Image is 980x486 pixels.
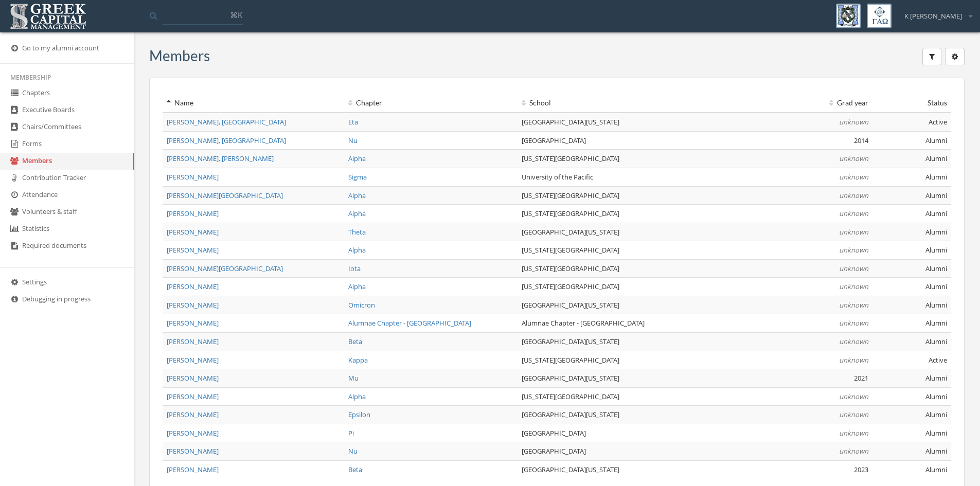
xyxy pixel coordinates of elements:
[348,428,354,438] a: Pi
[872,113,951,131] td: Active
[167,392,219,401] a: [PERSON_NAME]
[839,191,868,200] em: unknown
[167,300,219,310] a: [PERSON_NAME]
[518,442,754,461] td: [GEOGRAPHIC_DATA]
[348,154,366,163] a: Alpha
[872,186,951,205] td: Alumni
[518,205,754,223] td: [US_STATE][GEOGRAPHIC_DATA]
[167,410,219,419] a: [PERSON_NAME]
[348,264,361,273] a: Iota
[167,227,219,237] a: [PERSON_NAME]
[872,150,951,168] td: Alumni
[167,318,219,328] span: [PERSON_NAME]
[872,296,951,314] td: Alumni
[518,113,754,131] td: [GEOGRAPHIC_DATA][US_STATE]
[167,337,219,346] a: [PERSON_NAME]
[348,282,366,291] a: Alpha
[754,94,872,113] th: Grad year
[518,168,754,186] td: University of the Pacific
[518,259,754,278] td: [US_STATE][GEOGRAPHIC_DATA]
[839,264,868,273] em: unknown
[839,410,868,419] em: unknown
[344,94,518,113] th: Chapter
[167,117,286,127] span: [PERSON_NAME], [GEOGRAPHIC_DATA]
[167,245,219,255] a: [PERSON_NAME]
[518,186,754,205] td: [US_STATE][GEOGRAPHIC_DATA]
[167,154,274,163] a: [PERSON_NAME], [PERSON_NAME]
[348,300,375,310] a: Omicron
[839,282,868,291] em: unknown
[348,392,366,401] a: Alpha
[167,428,219,438] a: [PERSON_NAME]
[839,172,868,182] em: unknown
[518,333,754,351] td: [GEOGRAPHIC_DATA][US_STATE]
[348,446,358,456] a: Nu
[167,373,219,383] a: [PERSON_NAME]
[167,282,219,291] a: [PERSON_NAME]
[167,465,219,474] span: [PERSON_NAME]
[839,428,868,438] em: unknown
[348,355,368,365] a: Kappa
[518,131,754,150] td: [GEOGRAPHIC_DATA]
[754,369,872,388] td: 2021
[167,209,219,218] span: [PERSON_NAME]
[518,314,754,333] td: Alumnae Chapter - [GEOGRAPHIC_DATA]
[348,191,366,200] a: Alpha
[167,446,219,456] a: [PERSON_NAME]
[230,10,242,20] span: ⌘K
[518,424,754,442] td: [GEOGRAPHIC_DATA]
[348,245,366,255] a: Alpha
[872,205,951,223] td: Alumni
[518,241,754,260] td: [US_STATE][GEOGRAPHIC_DATA]
[872,223,951,241] td: Alumni
[839,392,868,401] em: unknown
[348,410,370,419] a: Epsilon
[872,168,951,186] td: Alumni
[167,355,219,365] span: [PERSON_NAME]
[839,117,868,127] em: unknown
[839,209,868,218] em: unknown
[348,209,366,218] a: Alpha
[167,191,283,200] a: [PERSON_NAME][GEOGRAPHIC_DATA]
[839,355,868,365] em: unknown
[839,337,868,346] em: unknown
[872,406,951,424] td: Alumni
[518,387,754,406] td: [US_STATE][GEOGRAPHIC_DATA]
[348,337,362,346] a: Beta
[839,245,868,255] em: unknown
[872,333,951,351] td: Alumni
[839,318,868,328] em: unknown
[872,278,951,296] td: Alumni
[518,460,754,478] td: [GEOGRAPHIC_DATA][US_STATE]
[872,460,951,478] td: Alumni
[348,172,367,182] a: Sigma
[518,406,754,424] td: [GEOGRAPHIC_DATA][US_STATE]
[518,94,754,113] th: School
[348,373,359,383] a: Mu
[904,11,962,21] span: K [PERSON_NAME]
[872,241,951,260] td: Alumni
[872,424,951,442] td: Alumni
[348,318,471,328] a: Alumnae Chapter - [GEOGRAPHIC_DATA]
[348,227,366,237] a: Theta
[872,314,951,333] td: Alumni
[754,460,872,478] td: 2023
[518,369,754,388] td: [GEOGRAPHIC_DATA][US_STATE]
[872,131,951,150] td: Alumni
[348,465,362,474] a: Beta
[872,351,951,369] td: Active
[754,131,872,150] td: 2014
[518,296,754,314] td: [GEOGRAPHIC_DATA][US_STATE]
[348,117,358,127] a: Eta
[149,48,210,64] h3: Members
[839,446,868,456] em: unknown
